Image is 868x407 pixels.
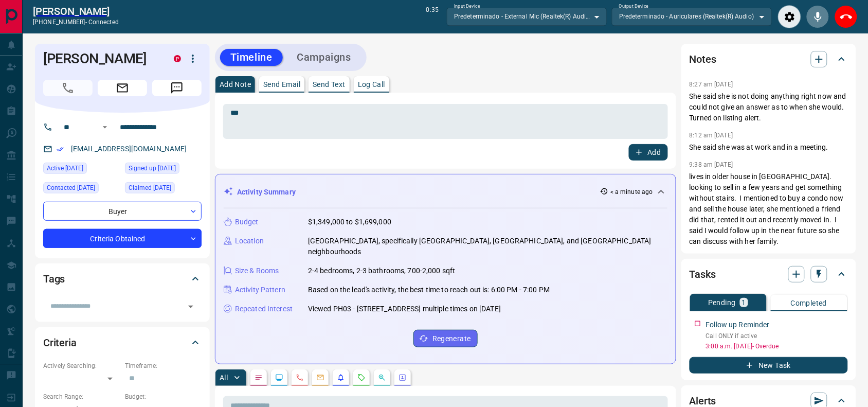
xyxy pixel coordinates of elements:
div: property.ca [174,55,181,62]
span: connected [88,19,119,26]
p: Budget: [125,392,202,401]
div: Mon Mar 10 2025 [125,163,202,177]
a: [EMAIL_ADDRESS][DOMAIN_NAME] [71,145,187,153]
p: 8:27 am [DATE] [690,81,733,88]
p: 9:38 am [DATE] [690,161,733,168]
p: 0:35 [426,5,439,28]
p: All [220,374,228,381]
button: Open [184,299,198,314]
p: Log Call [358,81,385,88]
div: Sat May 03 2025 [43,182,120,197]
div: End Call [835,5,858,28]
p: Actively Searching: [43,361,120,370]
p: $1,349,000 to $1,699,000 [308,217,391,227]
button: Add [629,144,668,161]
span: Call [43,80,93,96]
h2: Notes [690,51,716,67]
label: Input Device [454,3,480,10]
div: Notes [690,47,848,72]
h2: Criteria [43,334,77,351]
p: < a minute ago [610,187,653,197]
p: 3:00 a.m. [DATE] - Overdue [706,342,848,351]
p: Call ONLY if active [706,331,848,341]
span: Signed up [DATE] [129,163,176,173]
p: Send Email [263,81,300,88]
p: Follow up Reminder [706,320,770,330]
div: Predeterminado - Auriculares (Realtek(R) Audio) [612,8,772,25]
div: Tasks [690,262,848,287]
p: Timeframe: [125,361,202,370]
div: Criteria Obtained [43,229,202,248]
p: lives in older house in [GEOGRAPHIC_DATA]. looking to sell in a few years and get something witho... [690,171,848,247]
p: Budget [235,217,259,227]
div: Activity Summary< a minute ago [224,183,667,202]
p: Pending [708,299,736,306]
span: Contacted [DATE] [47,183,95,193]
button: Open [99,121,111,133]
p: Completed [791,299,827,307]
p: She said she is not doing anything right now and could not give an answer as to when she would. T... [690,91,848,123]
p: Based on the lead's activity, the best time to reach out is: 6:00 PM - 7:00 PM [308,285,550,295]
h2: Tags [43,271,65,287]
svg: Requests [357,374,366,382]
p: Send Text [313,81,346,88]
span: Message [152,80,202,96]
span: Claimed [DATE] [129,183,171,193]
h1: [PERSON_NAME] [43,50,158,67]
div: Mute [806,5,829,28]
div: Sun Sep 14 2025 [125,182,202,197]
p: Add Note [220,81,251,88]
svg: Lead Browsing Activity [275,374,283,382]
p: Viewed PH03 - [STREET_ADDRESS] multiple times on [DATE] [308,304,501,314]
p: Activity Pattern [235,285,285,295]
p: Search Range: [43,392,120,401]
div: Sun Jun 15 2025 [43,163,120,177]
p: 8:12 am [DATE] [690,132,733,139]
button: Campaigns [287,49,361,66]
svg: Listing Alerts [337,374,345,382]
span: Email [98,80,147,96]
p: Activity Summary [237,187,296,198]
a: [PERSON_NAME] [33,5,119,17]
div: Predeterminado - External Mic (Realtek(R) Audio) [447,8,607,25]
div: Criteria [43,330,202,355]
div: Tags [43,267,202,291]
label: Output Device [619,3,648,10]
p: Size & Rooms [235,266,279,276]
p: 1 [742,299,746,306]
button: Regenerate [413,330,478,347]
button: Timeline [220,49,283,66]
h2: Tasks [690,266,716,282]
p: [PHONE_NUMBER] - [33,17,119,27]
div: Audio Settings [778,5,801,28]
p: [GEOGRAPHIC_DATA], specifically [GEOGRAPHIC_DATA], [GEOGRAPHIC_DATA], and [GEOGRAPHIC_DATA] neigh... [308,236,667,257]
p: 2-4 bedrooms, 2-3 bathrooms, 700-2,000 sqft [308,266,456,276]
button: New Task [690,357,848,374]
div: Buyer [43,202,202,221]
svg: Notes [255,374,263,382]
svg: Calls [296,374,304,382]
svg: Email Verified [57,146,64,153]
p: She said she was at work and in a meeting. [690,142,848,153]
svg: Agent Actions [399,374,407,382]
svg: Emails [316,374,324,382]
p: Repeated Interest [235,304,293,314]
span: Active [DATE] [47,163,83,173]
svg: Opportunities [378,374,386,382]
p: Location [235,236,264,246]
